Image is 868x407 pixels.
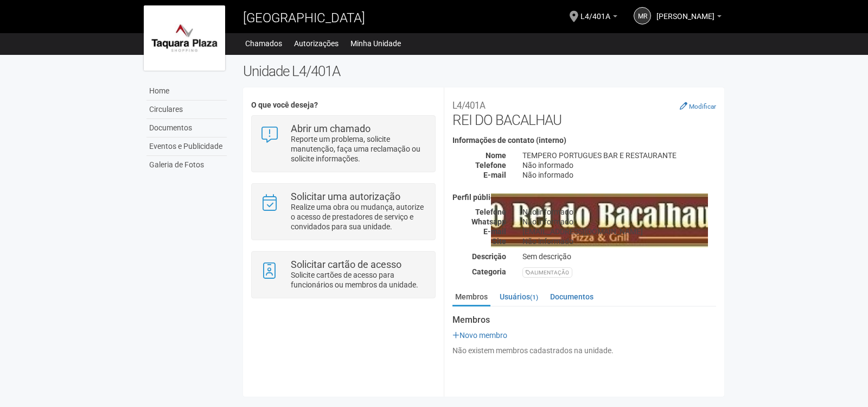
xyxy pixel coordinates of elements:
a: Minha Unidade [350,36,401,51]
a: Documentos [146,119,227,137]
div: Sem descrição [514,252,724,261]
a: MR [634,7,651,24]
a: Documentos [547,289,596,305]
div: Não informado [514,217,724,227]
div: ALIMENTAÇÃO [522,267,572,278]
div: Não informado [514,160,724,170]
p: Solicite cartões de acesso para funcionários ou membros da unidade. [291,270,427,290]
a: Solicitar uma autorização Realize uma obra ou mudança, autorize o acesso de prestadores de serviç... [260,192,426,231]
strong: Solicitar cartão de acesso [291,259,401,270]
strong: E-mail [483,227,506,236]
h2: REI DO BACALHAU [452,96,716,128]
strong: Categoria [472,267,506,276]
div: Não informado [514,170,724,180]
a: Membros [452,289,490,306]
h4: Perfil público [452,193,716,202]
h4: O que você deseja? [251,101,435,109]
strong: Abrir um chamado [291,123,371,134]
strong: Telefone [475,208,506,216]
small: Modificar [689,103,716,110]
div: [EMAIL_ADDRESS][DOMAIN_NAME] [514,227,724,236]
strong: E-mail [483,171,506,179]
p: Reporte um problema, solicite manutenção, faça uma reclamação ou solicite informações. [291,134,427,164]
div: TEMPERO PORTUGUES BAR E RESTAURANTE [514,151,724,160]
div: Não informado [514,236,724,246]
h4: Informações de contato (interno) [452,136,716,145]
img: business.png [491,193,708,248]
a: Chamados [245,36,282,51]
a: [PERSON_NAME] [656,14,722,22]
a: Usuários(1) [497,289,541,305]
span: L4/401A [580,2,610,21]
a: Modificar [680,102,716,110]
strong: Telefone [475,161,506,170]
a: Autorizações [294,36,339,51]
a: L4/401A [580,14,617,22]
span: [GEOGRAPHIC_DATA] [243,10,365,26]
span: Marcelo Ramos [656,2,714,21]
img: logo.jpg [144,5,225,71]
strong: Descrição [472,252,506,261]
div: Não informado [514,207,724,217]
a: Home [146,82,227,101]
small: L4/401A [452,100,485,111]
a: Eventos e Publicidade [146,137,227,156]
h2: Unidade L4/401A [243,63,724,79]
a: Abrir um chamado Reporte um problema, solicite manutenção, faça uma reclamação ou solicite inform... [260,124,426,164]
div: Não existem membros cadastrados na unidade. [452,346,716,355]
a: Solicitar cartão de acesso Solicite cartões de acesso para funcionários ou membros da unidade. [260,260,426,290]
strong: Whatsapp [471,217,506,226]
strong: Solicitar uma autorização [291,191,400,202]
strong: Site [492,237,506,246]
p: Realize uma obra ou mudança, autorize o acesso de prestadores de serviço e convidados para sua un... [291,202,427,231]
a: Circulares [146,101,227,119]
a: Galeria de Fotos [146,156,227,174]
small: (1) [530,293,538,301]
strong: Membros [452,315,716,325]
strong: Nome [486,151,506,160]
a: Novo membro [452,331,507,340]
